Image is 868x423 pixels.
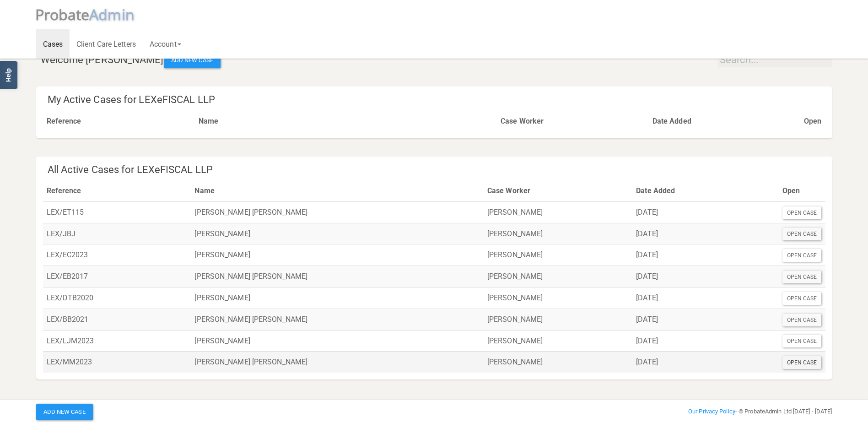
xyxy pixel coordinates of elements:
div: Open Case [782,292,822,305]
input: Search... [718,52,832,67]
td: [PERSON_NAME] [PERSON_NAME] [191,352,483,373]
td: [DATE] [632,309,778,330]
td: [DATE] [632,352,778,373]
div: Open Case [782,314,822,326]
th: Date Added [632,180,778,201]
td: [PERSON_NAME] [PERSON_NAME] [191,266,483,287]
td: [PERSON_NAME] [484,201,632,223]
span: P [35,5,90,24]
div: Open Case [782,271,822,283]
td: LEX/MM2023 [43,352,191,373]
th: Open [800,111,825,132]
td: [PERSON_NAME] [PERSON_NAME] [191,309,483,330]
td: [PERSON_NAME] [484,287,632,309]
td: [PERSON_NAME] [191,330,483,352]
td: LEX/BB2021 [43,309,191,330]
span: dmin [98,5,134,24]
div: Open Case [782,249,822,262]
th: Case Worker [484,180,632,201]
td: [DATE] [632,244,778,266]
th: Name [191,180,483,201]
td: [DATE] [632,287,778,309]
div: - © ProbateAdmin Ltd [DATE] - [DATE] [569,406,839,417]
td: LEX/JBJ [43,223,191,244]
td: [PERSON_NAME] [484,352,632,373]
button: Add New Case [164,52,221,69]
th: Name [195,111,497,132]
td: [DATE] [632,201,778,223]
td: [PERSON_NAME] [484,244,632,266]
td: [PERSON_NAME] [191,244,483,266]
td: [PERSON_NAME] [191,223,483,244]
h4: My Active Cases for LEXeFISCAL LLP [48,94,825,105]
td: [PERSON_NAME] [484,330,632,352]
td: LEX/ET115 [43,201,191,223]
a: Cases [36,29,70,59]
td: LEX/EC2023 [43,244,191,266]
td: LEX/EB2017 [43,266,191,287]
th: Date Added [649,111,800,132]
td: [PERSON_NAME] [PERSON_NAME] [191,201,483,223]
th: Reference [43,180,191,201]
td: [DATE] [632,266,778,287]
th: Case Worker [497,111,649,132]
span: A [89,5,135,24]
td: LEX/DTB2020 [43,287,191,309]
div: Open Case [782,228,822,240]
h4: All Active Cases for LEXeFISCAL LLP [48,164,825,175]
td: LEX/LJM2023 [43,330,191,352]
td: [PERSON_NAME] [484,266,632,287]
a: Client Care Letters [70,29,143,59]
div: Open Case [782,335,822,347]
h4: Welcome [PERSON_NAME] [41,52,832,69]
th: Reference [43,111,195,132]
span: robate [44,5,90,24]
th: Open [779,180,825,201]
td: [PERSON_NAME] [191,287,483,309]
td: [PERSON_NAME] [484,309,632,330]
a: Our Privacy Policy [688,408,735,415]
td: [DATE] [632,223,778,244]
div: Open Case [782,356,822,369]
div: Open Case [782,206,822,219]
td: [DATE] [632,330,778,352]
button: Add New Case [36,404,93,420]
td: [PERSON_NAME] [484,223,632,244]
a: Account [143,29,188,59]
